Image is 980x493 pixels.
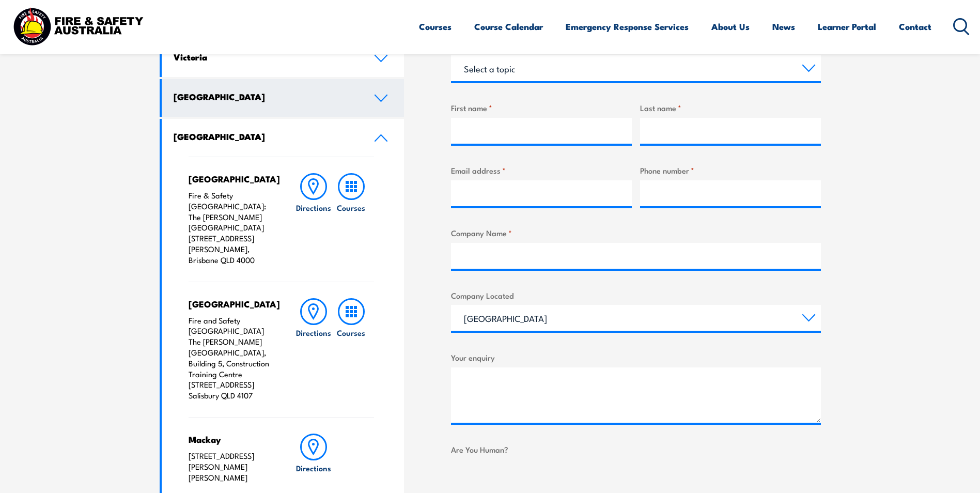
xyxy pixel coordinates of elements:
h4: [GEOGRAPHIC_DATA] [189,173,275,184]
h6: Directions [296,202,331,213]
label: Phone number [640,164,821,176]
h4: Mackay [189,434,275,445]
h4: [GEOGRAPHIC_DATA] [174,91,359,102]
label: Your enquiry [451,351,821,363]
label: Company Name [451,227,821,239]
h4: [GEOGRAPHIC_DATA] [174,131,359,142]
label: Company Located [451,289,821,301]
a: [GEOGRAPHIC_DATA] [162,79,405,117]
p: [STREET_ADDRESS][PERSON_NAME][PERSON_NAME] [189,451,275,483]
a: Directions [295,173,332,266]
h4: Victoria [174,51,359,63]
p: Fire & Safety [GEOGRAPHIC_DATA]: The [PERSON_NAME][GEOGRAPHIC_DATA] [STREET_ADDRESS][PERSON_NAME]... [189,190,275,266]
a: Courses [419,13,452,40]
a: Victoria [162,39,405,77]
h6: Directions [296,463,331,473]
a: Emergency Response Services [566,13,689,40]
label: First name [451,102,632,114]
label: Are You Human? [451,443,821,455]
p: Fire and Safety [GEOGRAPHIC_DATA] The [PERSON_NAME][GEOGRAPHIC_DATA], Building 5, Construction Tr... [189,315,275,401]
a: About Us [711,13,750,40]
h4: [GEOGRAPHIC_DATA] [189,298,275,310]
a: Directions [295,298,332,401]
a: Contact [899,13,931,40]
h6: Courses [337,202,365,213]
a: [GEOGRAPHIC_DATA] [162,119,405,157]
label: Email address [451,164,632,176]
h6: Courses [337,327,365,338]
label: Last name [640,102,821,114]
a: Course Calendar [474,13,543,40]
a: Courses [333,298,370,401]
a: Learner Portal [818,13,876,40]
a: Courses [333,173,370,266]
a: News [772,13,795,40]
h6: Directions [296,327,331,338]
